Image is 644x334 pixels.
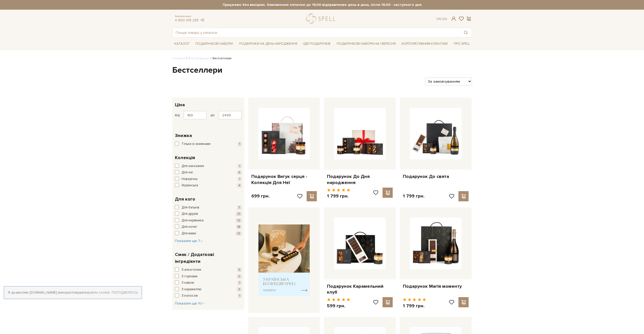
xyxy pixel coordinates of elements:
[184,111,207,119] input: Ціна
[251,193,270,199] p: 699 грн.
[175,101,185,108] span: Ціна
[175,205,242,210] button: Для батьків 7
[175,238,203,244] button: Показати ще 7
[236,225,242,229] span: 18
[181,224,197,230] span: Для колег
[175,251,240,265] span: Смак / Додаткові інгредієнти
[175,142,242,147] button: Тільки зі знижками 1
[237,40,299,48] a: Подарунки на День народження
[173,28,460,37] input: Пошук товару у каталозі
[237,205,242,210] span: 7
[441,17,441,21] span: |
[175,239,203,243] span: Показати ще 7
[175,218,242,223] button: Для керівника 12
[175,177,242,182] button: Новорічна 1
[403,283,469,289] a: Подарунок Магія моменту
[400,39,450,48] a: Корпоративним клієнтам
[238,281,242,285] span: 1
[175,287,242,292] button: З карамеллю 3
[175,164,242,169] button: Для закоханих 1
[181,183,198,188] span: Українська
[258,224,310,296] img: banner
[175,293,242,298] button: З кокосом 1
[175,18,199,22] a: 0 800 319 233
[175,301,205,306] button: Показати ще 10
[175,113,180,117] span: від
[172,40,192,48] a: Каталог
[87,290,110,295] a: файли cookie
[237,183,242,188] span: 4
[403,193,424,199] p: 1 799 грн.
[175,132,192,139] span: Знижка
[436,17,447,21] div: Ук
[181,267,201,272] span: З алкоголем
[175,183,242,188] button: Українська 4
[175,211,242,217] button: Для друзів 21
[175,301,205,306] span: Показати ще 10
[175,15,205,18] span: Консультація:
[403,303,426,309] p: 1 799 грн.
[181,205,199,210] span: Для батьків
[236,212,242,216] span: 21
[175,170,242,175] button: Для неї 6
[181,231,196,236] span: Для мами
[181,142,210,147] span: Тільки зі знижками
[172,56,185,60] a: Головна
[189,56,209,60] a: Вся продукція
[327,283,393,295] a: Подарунок Карамельний клуб
[181,293,198,298] span: З кокосом
[452,40,472,48] a: Про Spell
[181,287,202,292] span: З карамеллю
[460,28,472,37] button: Пошук товару у каталозі
[172,3,472,7] strong: Працюємо без вихідних. Замовлення оплачені до 16:00 відправляємо день в день, після 16:00 - насту...
[175,267,242,272] button: З алкоголем 5
[181,177,197,182] span: Новорічна
[200,18,205,22] a: telegram
[306,13,338,24] a: logo
[236,218,242,223] span: 12
[237,274,242,279] span: 2
[403,174,469,179] a: Подарунок До свята
[175,231,242,236] button: Для мами 12
[301,40,333,48] a: Ідеї подарунків
[327,174,393,186] a: Подарунок До Дня народження
[172,65,472,76] h1: Бестселлери
[209,56,232,61] li: Бестселлери
[181,280,194,285] span: З кавою
[175,196,195,203] span: Для кого
[327,193,350,199] p: 1 799 грн.
[251,174,317,186] a: Подарунок Вигук серця - Колекція Для Неї
[175,154,195,161] span: Колекція
[238,142,242,146] span: 1
[112,290,138,295] a: Погоджуюсь
[181,164,204,169] span: Для закоханих
[238,294,242,298] span: 1
[237,287,242,292] span: 3
[181,211,198,217] span: Для друзів
[237,170,242,175] span: 6
[193,40,235,48] a: Подарункові набори
[237,268,242,272] span: 5
[219,111,242,119] input: Ціна
[442,17,447,21] a: En
[236,231,242,236] span: 12
[181,274,197,279] span: З горіхами
[181,170,193,175] span: Для неї
[335,39,398,48] a: Подарункові набори на 1 Вересня
[210,113,215,117] span: до
[238,164,242,168] span: 1
[175,274,242,279] button: З горіхами 2
[327,303,350,309] p: 599 грн.
[181,218,204,223] span: Для керівника
[238,177,242,181] span: 1
[175,280,242,285] button: З кавою 1
[175,224,242,230] button: Для колег 18
[4,290,142,295] div: Я дозволяю [DOMAIN_NAME] використовувати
